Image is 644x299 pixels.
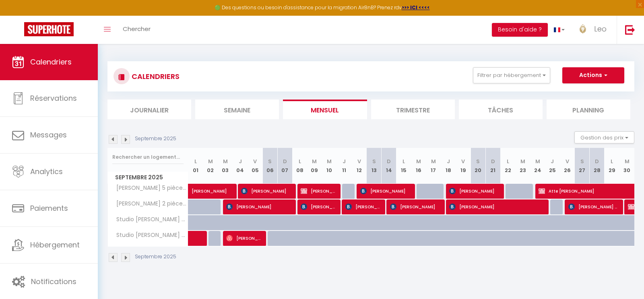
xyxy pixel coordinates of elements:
[109,231,190,240] span: Studio [PERSON_NAME] (254)
[30,57,72,67] span: Calendriers
[248,148,262,184] th: 05
[507,158,509,165] abbr: L
[382,148,396,184] th: 14
[226,230,261,246] span: [PERSON_NAME]
[595,158,599,165] abbr: D
[192,179,247,195] span: [PERSON_NAME]
[387,158,391,165] abbr: D
[590,148,605,184] th: 28
[547,100,630,119] li: Planning
[233,148,248,184] th: 04
[241,183,291,199] span: [PERSON_NAME]
[277,148,292,184] th: 07
[566,158,569,165] abbr: V
[31,276,76,287] span: Notifications
[449,183,499,199] span: [PERSON_NAME]
[372,158,376,165] abbr: S
[301,199,335,214] span: [PERSON_NAME]
[107,100,191,119] li: Journalier
[30,240,80,250] span: Hébergement
[109,184,190,193] span: [PERSON_NAME] 5 pièces 1er étage
[360,183,410,199] span: [PERSON_NAME]
[611,158,613,165] abbr: L
[594,24,607,34] span: Leo
[283,158,287,165] abbr: D
[345,199,380,214] span: [PERSON_NAME]
[560,148,575,184] th: 26
[530,148,545,184] th: 24
[299,158,301,165] abbr: L
[485,148,500,184] th: 21
[476,158,480,165] abbr: S
[605,148,619,184] th: 29
[194,158,197,165] abbr: L
[24,22,74,36] img: Super Booking
[223,158,228,165] abbr: M
[322,148,337,184] th: 10
[625,25,635,35] img: logout
[441,148,456,184] th: 18
[208,158,213,165] abbr: M
[396,148,411,184] th: 15
[568,199,618,214] span: [PERSON_NAME] [PERSON_NAME]
[195,100,279,119] li: Semaine
[426,148,441,184] th: 17
[520,158,525,165] abbr: M
[571,16,617,44] a: ... Leo
[447,158,450,165] abbr: J
[117,16,157,44] a: Chercher
[188,184,203,199] a: [PERSON_NAME]
[135,135,176,143] p: Septembre 2025
[459,100,543,119] li: Tâches
[343,158,346,165] abbr: J
[619,148,634,184] th: 30
[416,158,421,165] abbr: M
[268,158,272,165] abbr: S
[112,150,184,164] input: Rechercher un logement...
[135,253,176,261] p: Septembre 2025
[431,158,436,165] abbr: M
[130,67,180,85] h3: CALENDRIERS
[218,148,233,184] th: 03
[292,148,307,184] th: 08
[625,158,630,165] abbr: M
[301,183,335,199] span: [PERSON_NAME][DEMOGRAPHIC_DATA]
[30,203,68,213] span: Paiements
[109,199,190,208] span: [PERSON_NAME] 2 pièces 5ème étage
[253,158,257,165] abbr: V
[337,148,352,184] th: 11
[239,158,242,165] abbr: J
[575,148,590,184] th: 27
[461,158,465,165] abbr: V
[411,148,426,184] th: 16
[449,199,543,214] span: [PERSON_NAME]
[515,148,530,184] th: 23
[535,158,540,165] abbr: M
[574,131,634,143] button: Gestion des prix
[471,148,485,184] th: 20
[203,148,218,184] th: 02
[262,148,277,184] th: 06
[492,23,548,37] button: Besoin d'aide ?
[109,215,190,224] span: Studio [PERSON_NAME] (255)
[226,199,291,214] span: [PERSON_NAME]
[357,158,361,165] abbr: V
[312,158,317,165] abbr: M
[390,199,440,214] span: [PERSON_NAME]
[580,158,584,165] abbr: S
[402,4,430,11] strong: >>> ICI <<<<
[352,148,367,184] th: 12
[491,158,495,165] abbr: D
[30,166,63,176] span: Analytics
[30,93,77,103] span: Réservations
[30,130,67,140] span: Messages
[327,158,332,165] abbr: M
[473,67,550,83] button: Filtrer par hébergement
[545,148,560,184] th: 25
[577,23,589,35] img: ...
[123,25,151,33] span: Chercher
[367,148,382,184] th: 13
[188,148,203,184] th: 01
[500,148,515,184] th: 22
[456,148,471,184] th: 19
